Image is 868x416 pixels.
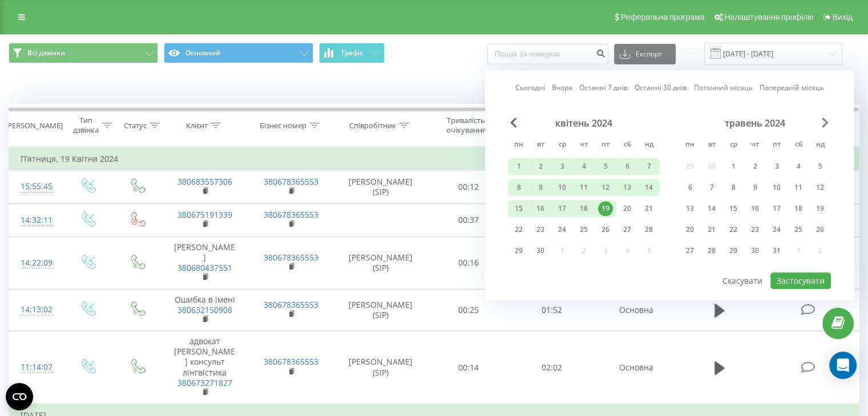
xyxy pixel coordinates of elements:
td: 00:25 [427,289,510,331]
a: 380683557306 [177,176,232,187]
div: пт 5 квіт 2024 р. [595,158,616,175]
div: вт 7 трав 2024 р. [701,179,722,196]
td: 00:14 [427,331,510,405]
a: Попередній місяць [760,83,824,93]
div: 14 [641,180,656,195]
div: 18 [576,201,591,216]
td: адвокат [PERSON_NAME] консульт лінгвістика [162,331,248,405]
div: 7 [641,159,656,174]
div: 8 [726,180,741,195]
div: пт 24 трав 2024 р. [766,221,788,238]
div: ср 3 квіт 2024 р. [551,158,573,175]
button: Графік [319,43,385,63]
div: 14:32:11 [21,209,51,231]
div: Клієнт [186,121,208,130]
div: 2 [748,159,762,174]
div: Тривалість очікування [438,116,495,135]
a: 380678365553 [264,252,318,263]
div: 9 [533,180,548,195]
abbr: субота [619,137,636,154]
td: [PERSON_NAME] (SIP) [334,331,427,405]
div: Бізнес номер [260,121,306,130]
td: 00:12 [427,170,510,203]
div: сб 18 трав 2024 р. [788,200,809,217]
div: [PERSON_NAME] [5,121,63,130]
div: 4 [791,159,806,174]
div: 8 [511,180,526,195]
div: 9 [748,180,762,195]
button: Open CMP widget [6,383,33,410]
div: 10 [769,180,784,195]
div: Співробітник [349,121,396,130]
td: [PERSON_NAME] [162,236,248,289]
div: ср 29 трав 2024 р. [722,242,744,259]
div: пн 1 квіт 2024 р. [508,158,530,175]
div: 5 [813,159,827,174]
div: нд 26 трав 2024 р. [809,221,831,238]
div: чт 16 трав 2024 р. [744,200,766,217]
div: 15 [726,201,741,216]
div: сб 6 квіт 2024 р. [616,158,638,175]
div: 2 [533,159,548,174]
div: пн 22 квіт 2024 р. [508,221,530,238]
abbr: понеділок [681,137,699,154]
div: 20 [620,201,635,216]
div: 15:55:45 [21,176,51,198]
a: 380678365553 [264,356,318,367]
div: квітень 2024 [508,117,660,129]
div: 27 [683,243,697,258]
div: чт 30 трав 2024 р. [744,242,766,259]
div: ср 10 квіт 2024 р. [551,179,573,196]
abbr: середа [554,137,571,154]
div: 30 [748,243,762,258]
div: 12 [813,180,827,195]
a: 380678365553 [264,176,318,187]
span: Previous Month [510,117,517,128]
a: 380678365553 [264,209,318,220]
abbr: четвер [575,137,592,154]
button: Застосувати [770,272,831,289]
td: П’ятниця, 19 Квітня 2024 [9,148,859,170]
div: 23 [533,222,548,237]
div: пн 6 трав 2024 р. [679,179,701,196]
td: [PERSON_NAME] (SIP) [334,289,427,331]
div: 21 [641,201,656,216]
a: Останні 7 днів [579,83,628,93]
abbr: середа [725,137,742,154]
abbr: вівторок [532,137,549,154]
abbr: вівторок [703,137,720,154]
span: Next Month [822,117,829,128]
div: 11:14:07 [21,356,51,378]
div: нд 21 квіт 2024 р. [638,200,660,217]
div: вт 30 квіт 2024 р. [530,242,551,259]
div: 6 [620,159,635,174]
div: чт 23 трав 2024 р. [744,221,766,238]
div: 6 [683,180,697,195]
a: 380632150908 [177,304,232,315]
a: Останні 30 днів [635,83,687,93]
div: 26 [598,222,613,237]
div: ср 15 трав 2024 р. [722,200,744,217]
span: Реферальна програма [621,13,705,22]
div: 3 [769,159,784,174]
div: чт 18 квіт 2024 р. [573,200,595,217]
input: Пошук за номером [487,44,608,64]
div: 1 [511,159,526,174]
td: [PERSON_NAME] (SIP) [334,170,427,203]
div: 4 [576,159,591,174]
div: 20 [683,222,697,237]
div: 26 [813,222,827,237]
div: 17 [555,201,570,216]
td: Основна [593,331,679,405]
a: 380678365553 [264,299,318,310]
div: сб 20 квіт 2024 р. [616,200,638,217]
div: 7 [704,180,719,195]
div: 13 [620,180,635,195]
div: пн 27 трав 2024 р. [679,242,701,259]
abbr: п’ятниця [597,137,614,154]
abbr: неділя [640,137,657,154]
div: вт 2 квіт 2024 р. [530,158,551,175]
abbr: субота [790,137,807,154]
div: сб 4 трав 2024 р. [788,158,809,175]
td: Ошибка в імені [162,289,248,331]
